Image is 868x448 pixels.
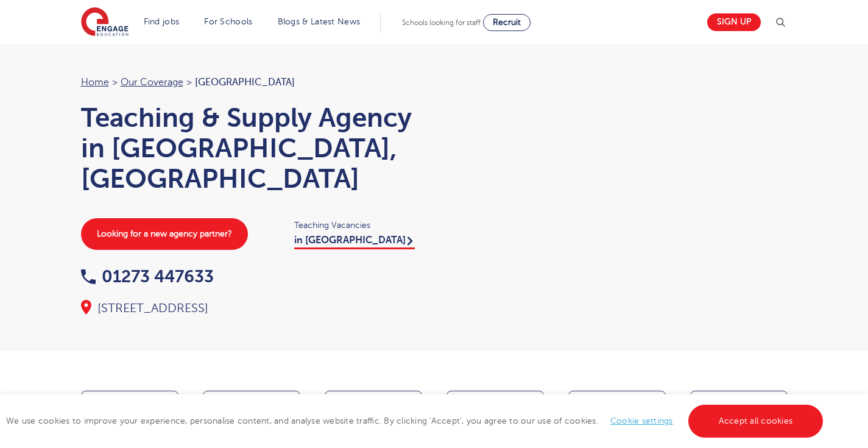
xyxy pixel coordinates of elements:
a: Home [81,77,109,88]
span: Teaching Vacancies [294,218,422,232]
nav: breadcrumb [81,74,422,90]
a: Recruit [483,14,531,31]
span: Recruit [493,18,521,27]
a: Cookie settings [610,416,673,425]
a: Accept all cookies [688,405,824,438]
a: Find jobs [144,17,180,26]
a: in [GEOGRAPHIC_DATA] [294,235,415,249]
a: For Schools [204,17,252,26]
span: > [112,77,118,88]
a: Blogs & Latest News [278,17,361,26]
h1: Teaching & Supply Agency in [GEOGRAPHIC_DATA], [GEOGRAPHIC_DATA] [81,102,422,194]
a: Our coverage [121,77,183,88]
a: Looking for a new agency partner? [81,218,248,250]
span: We use cookies to improve your experience, personalise content, and analyse website traffic. By c... [6,416,826,425]
span: [GEOGRAPHIC_DATA] [195,77,295,88]
span: > [186,77,192,88]
a: 01273 447633 [81,267,214,286]
div: [STREET_ADDRESS] [81,300,422,317]
span: Schools looking for staff [402,18,481,27]
img: Engage Education [81,7,129,38]
a: Sign up [707,13,761,31]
